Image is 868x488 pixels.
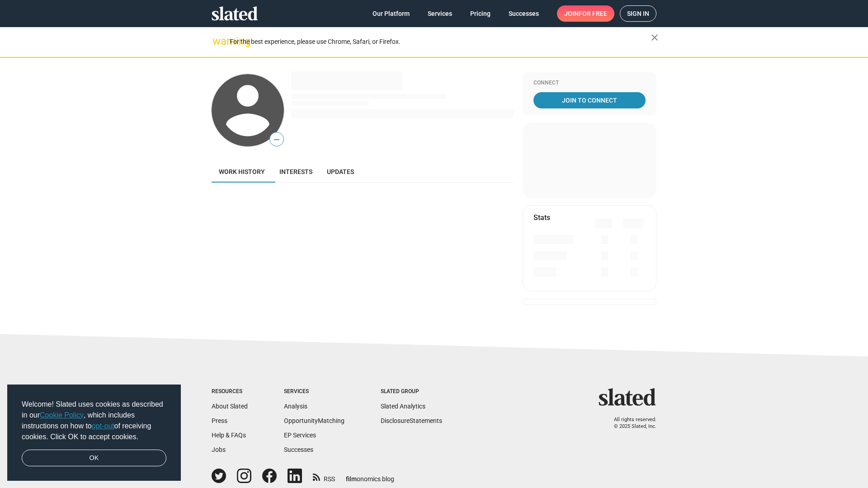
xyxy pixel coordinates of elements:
[533,213,550,222] mat-card-title: Stats
[212,417,227,424] a: Press
[284,446,313,453] a: Successes
[428,5,452,22] span: Services
[381,417,442,424] a: DisclosureStatements
[212,403,248,410] a: About Slated
[279,168,312,175] span: Interests
[212,446,226,453] a: Jobs
[7,385,181,481] div: cookieconsent
[284,388,344,395] div: Services
[604,417,656,430] p: All rights reserved. © 2025 Slated, Inc.
[212,388,248,395] div: Resources
[327,168,354,175] span: Updates
[272,161,320,183] a: Interests
[649,32,660,43] mat-icon: close
[270,134,283,145] span: —
[320,161,361,183] a: Updates
[579,5,607,22] span: for free
[365,5,417,22] a: Our Platform
[509,5,539,22] span: Successes
[533,92,646,108] a: Join To Connect
[463,5,498,22] a: Pricing
[22,399,166,442] span: Welcome! Slated uses cookies as described in our , which includes instructions on how to of recei...
[284,403,307,410] a: Analysis
[313,469,335,483] a: RSS
[373,5,410,22] span: Our Platform
[381,388,442,395] div: Slated Group
[212,161,272,183] a: Work history
[230,36,651,48] div: For the best experience, please use Chrome, Safari, or Firefox.
[212,36,223,47] mat-icon: warning
[92,422,114,430] a: opt-out
[346,468,394,483] a: filmonomics blog
[557,5,614,22] a: Joinfor free
[219,168,265,175] span: Work history
[22,450,166,467] a: dismiss cookie message
[284,432,316,439] a: EP Services
[620,5,656,22] a: Sign in
[535,92,644,108] span: Join To Connect
[533,80,646,87] div: Connect
[346,475,357,483] span: film
[564,5,607,22] span: Join
[284,417,344,424] a: OpportunityMatching
[381,403,425,410] a: Slated Analytics
[40,411,84,419] a: Cookie Policy
[420,5,459,22] a: Services
[627,6,649,21] span: Sign in
[470,5,491,22] span: Pricing
[501,5,546,22] a: Successes
[212,432,246,439] a: Help & FAQs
